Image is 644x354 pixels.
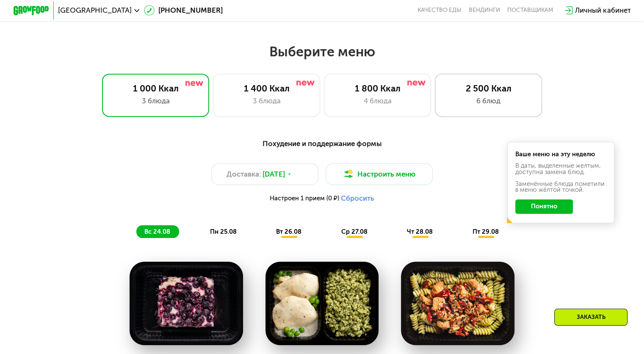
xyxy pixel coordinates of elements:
button: Сбросить [341,194,374,203]
span: Доставка: [227,169,261,180]
span: ср 27.08 [341,228,368,235]
button: Понятно [515,199,573,214]
span: [GEOGRAPHIC_DATA] [58,7,132,14]
span: вт 26.08 [276,228,301,235]
div: 3 блюда [222,96,311,106]
button: Настроить меню [326,163,433,185]
span: пн 25.08 [210,228,237,235]
div: поставщикам [507,7,553,14]
div: Заменённые блюда пометили в меню жёлтой точкой. [515,181,607,194]
div: 2 500 Ккал [444,83,533,94]
a: Вендинги [469,7,500,14]
div: Ваше меню на эту неделю [515,151,607,158]
div: В даты, выделенные желтым, доступна замена блюд. [515,163,607,175]
div: 1 800 Ккал [333,83,422,94]
div: 6 блюд [444,96,533,106]
a: [PHONE_NUMBER] [144,5,223,16]
span: чт 28.08 [407,228,433,235]
span: [DATE] [263,169,285,180]
span: вс 24.08 [144,228,170,235]
div: 1 000 Ккал [111,83,200,94]
div: Похудение и поддержание формы [57,138,587,149]
h2: Выберите меню [29,43,616,60]
span: Настроен 1 прием (0 ₽) [270,195,339,202]
div: 3 блюда [111,96,200,106]
div: 1 400 Ккал [222,83,311,94]
div: Заказать [554,309,627,326]
div: Личный кабинет [575,5,630,16]
div: 4 блюда [333,96,422,106]
span: пт 29.08 [473,228,499,235]
a: Качество еды [417,7,462,14]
